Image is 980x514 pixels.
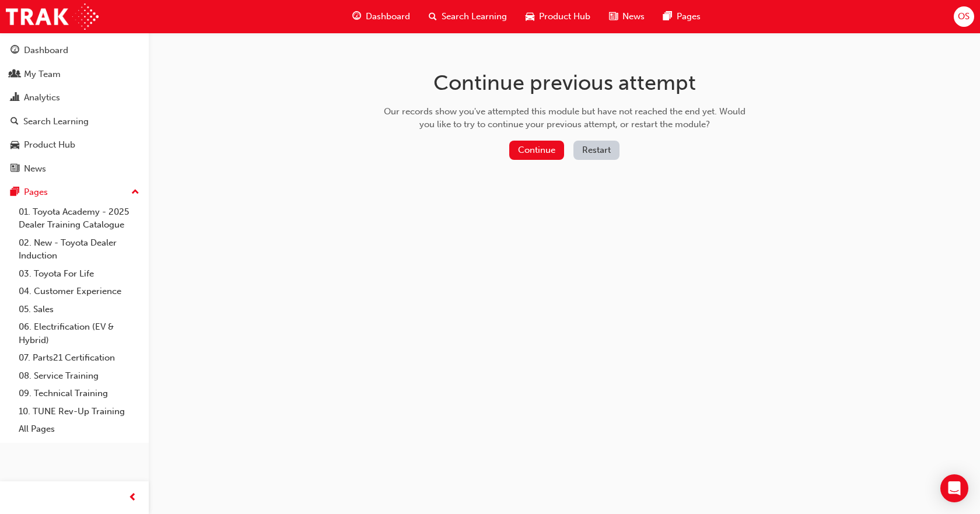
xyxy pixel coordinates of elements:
span: News [622,10,645,23]
a: Analytics [5,87,144,109]
a: 04. Customer Experience [14,282,144,300]
span: guage-icon [10,46,19,56]
a: pages-iconPages [654,5,710,29]
span: car-icon [526,9,534,24]
span: pages-icon [10,187,19,198]
span: prev-icon [128,491,137,505]
div: Product Hub [24,138,75,152]
span: guage-icon [352,9,361,24]
img: Trak [6,4,99,30]
a: 01. Toyota Academy - 2025 Dealer Training Catalogue [14,203,144,234]
span: car-icon [10,140,19,151]
a: 02. New - Toyota Dealer Induction [14,234,144,265]
a: 10. TUNE Rev-Up Training [14,403,144,421]
span: Product Hub [539,10,590,23]
div: Open Intercom Messenger [940,474,968,502]
a: Search Learning [5,111,144,132]
a: 03. Toyota For Life [14,265,144,283]
div: Analytics [24,91,60,104]
button: Continue [509,141,564,160]
span: OS [958,10,970,23]
span: pages-icon [663,9,672,24]
button: Pages [5,181,144,203]
span: search-icon [429,9,437,24]
a: 07. Parts21 Certification [14,349,144,367]
a: 09. Technical Training [14,384,144,403]
button: OS [954,6,974,27]
div: Our records show you've attempted this module but have not reached the end yet. Would you like to... [380,105,750,131]
div: Search Learning [23,115,89,128]
a: Product Hub [5,134,144,156]
a: search-iconSearch Learning [419,5,516,29]
button: DashboardMy TeamAnalyticsSearch LearningProduct HubNews [5,37,144,181]
span: chart-icon [10,93,19,103]
a: My Team [5,64,144,85]
span: news-icon [609,9,618,24]
a: car-iconProduct Hub [516,5,600,29]
div: Pages [24,186,48,199]
a: All Pages [14,420,144,438]
div: My Team [24,68,61,81]
button: Restart [573,141,619,160]
span: Search Learning [442,10,507,23]
h1: Continue previous attempt [380,70,750,96]
span: people-icon [10,69,19,80]
span: up-icon [131,185,139,200]
a: Dashboard [5,40,144,61]
a: 08. Service Training [14,367,144,385]
a: news-iconNews [600,5,654,29]
a: guage-iconDashboard [343,5,419,29]
a: News [5,158,144,180]
span: Dashboard [366,10,410,23]
a: 05. Sales [14,300,144,319]
div: Dashboard [24,44,68,57]
span: Pages [677,10,701,23]
a: 06. Electrification (EV & Hybrid) [14,318,144,349]
span: news-icon [10,164,19,174]
div: News [24,162,46,176]
span: search-icon [10,117,19,127]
